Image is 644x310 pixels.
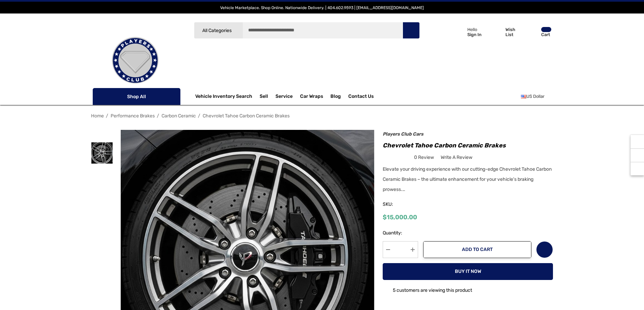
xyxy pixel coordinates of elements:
[203,113,290,119] a: Chevrolet Tahoe Carbon Ceramic Brakes
[441,153,472,162] a: Write a Review
[383,140,553,151] h1: Chevrolet Tahoe Carbon Ceramic Brakes
[423,241,531,258] button: Add to Cart
[631,165,644,172] svg: Top
[467,32,481,37] p: Sign In
[300,90,330,103] a: Car Wraps
[467,27,481,32] p: Hello
[330,93,341,101] a: Blog
[93,88,180,105] p: Shop All
[414,153,434,162] span: 0 review
[634,152,641,159] svg: Social Media
[220,5,424,10] span: Vehicle Marketplace. Shop Online. Nationwide Delivery. | 404.602.9593 | [EMAIL_ADDRESS][DOMAIN_NAME]
[488,20,524,44] a: Wish List Wish List
[454,27,464,36] svg: Icon User Account
[524,20,552,47] a: Cart with 0 items
[383,131,423,137] a: Players Club Cars
[441,154,472,161] span: Write a Review
[101,27,169,94] img: Players Club | Cars For Sale
[162,113,196,119] a: Carbon Ceramic
[533,112,543,119] a: Previous
[348,93,374,101] a: Contact Us
[100,93,110,101] svg: Icon Line
[383,214,417,221] span: $15,000.00
[446,20,485,44] a: Sign in
[383,166,552,192] span: Elevate your driving experience with our cutting-edge Chevrolet Tahoe Carbon Ceramic Brakes – the...
[233,28,238,33] svg: Icon Arrow Down
[527,27,537,37] svg: Review Your Cart
[505,27,523,37] p: Wish List
[521,90,552,103] a: USD
[383,284,472,294] div: 5 customers are viewing this product
[111,113,155,119] a: Performance Brakes
[300,93,323,101] span: Car Wraps
[541,32,551,37] p: Cart
[383,229,418,237] label: Quantity:
[260,90,275,103] a: Sell
[544,112,553,119] a: Next
[91,113,104,119] a: Home
[168,94,173,99] svg: Icon Arrow Down
[491,28,502,37] svg: Wish List
[260,93,268,101] span: Sell
[541,246,549,254] svg: Wish List
[536,241,553,258] a: Wish List
[202,28,231,33] span: All Categories
[383,200,416,209] span: SKU:
[88,139,115,166] img: Chevrolet Tahoe Carbon Ceramic Brakes
[195,93,252,101] a: Vehicle Inventory Search
[403,22,419,39] button: Search
[383,263,553,280] button: Buy it now
[634,138,641,145] svg: Recently Viewed
[91,110,553,122] nav: Breadcrumb
[194,22,243,39] a: All Categories Icon Arrow Down Icon Arrow Up
[275,93,293,101] a: Service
